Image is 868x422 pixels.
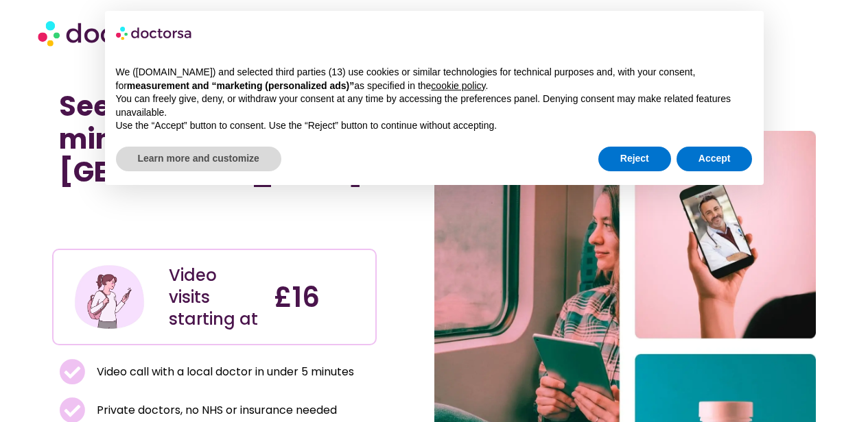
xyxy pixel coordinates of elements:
[274,281,365,314] h4: £16
[127,80,354,91] strong: measurement and “marketing (personalized ads)”
[116,147,281,171] button: Learn more and customize
[59,90,370,188] h1: See a doctor online in minutes in [GEOGRAPHIC_DATA]
[93,362,354,382] span: Video call with a local doctor in under 5 minutes
[431,80,485,91] a: cookie policy
[59,202,265,219] iframe: Customer reviews powered by Trustpilot
[116,119,753,133] p: Use the “Accept” button to consent. Use the “Reject” button to continue without accepting.
[73,260,145,333] img: Illustration depicting a young woman in a casual outfit, engaged with her smartphone. She has a p...
[116,66,753,92] p: We ([DOMAIN_NAME]) and selected third parties (13) use cookies or similar technologies for techni...
[116,22,193,44] img: logo
[677,147,753,171] button: Accept
[59,219,370,235] iframe: Customer reviews powered by Trustpilot
[598,147,671,171] button: Reject
[169,264,260,330] div: Video visits starting at
[93,401,337,420] span: Private doctors, no NHS or insurance needed
[116,92,753,119] p: You can freely give, deny, or withdraw your consent at any time by accessing the preferences pane...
